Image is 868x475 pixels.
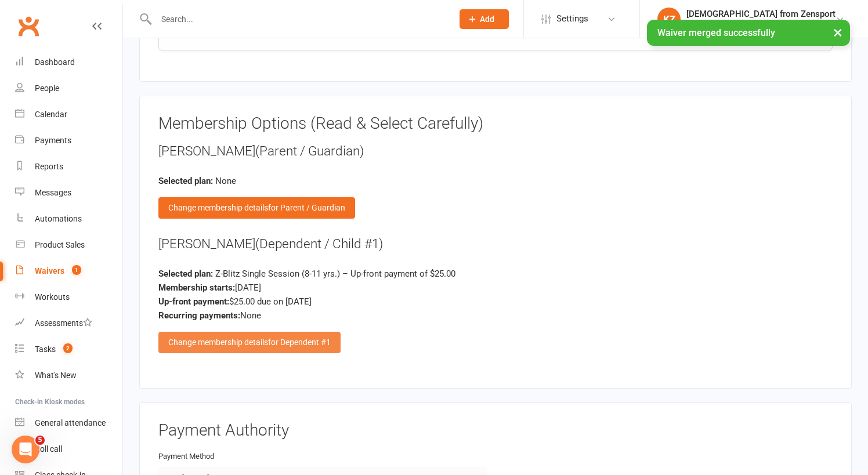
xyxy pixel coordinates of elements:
a: Dashboard [15,49,122,75]
div: General attendance [35,418,106,427]
div: Waivers [35,266,64,275]
div: [PERSON_NAME] [158,235,833,253]
span: Z-Blitz Single Session (8-11 yrs.) – Up-front payment of $25.00 [215,269,455,279]
a: Automations [15,206,122,232]
a: General attendance kiosk mode [15,410,122,436]
span: (Parent / Guardian) [255,143,364,158]
div: ZenSport [686,19,836,30]
div: Payments [35,136,71,145]
span: for Parent / Guardian [268,203,345,212]
div: People [35,84,59,93]
strong: Recurring payments: [158,310,240,321]
a: Tasks 2 [15,336,122,362]
strong: Up-front payment: [158,296,229,307]
div: Messages [35,188,71,197]
button: Add [460,9,509,29]
span: for Dependent #1 [268,338,331,347]
div: Dashboard [35,57,75,67]
div: Workouts [35,292,70,302]
span: (Dependent / Child #1) [255,236,383,251]
strong: Selected plan: [158,269,213,279]
div: Tasks [35,345,56,354]
div: Waiver merged successfully [647,20,850,46]
div: Reports [35,162,63,171]
div: Roll call [35,444,62,454]
a: What's New [15,362,122,389]
span: 1 [72,265,81,275]
span: 5 [35,436,45,445]
a: Product Sales [15,232,122,258]
div: None [158,309,833,322]
span: Settings [556,6,588,32]
div: Assessments [35,318,92,328]
div: $25.00 due on [DATE] [158,295,833,309]
div: KZ [657,8,681,31]
div: Calendar [35,110,67,119]
div: Product Sales [35,240,85,249]
a: Assessments [15,310,122,336]
a: Waivers 1 [15,258,122,284]
div: [PERSON_NAME] [158,142,833,161]
span: Add [480,14,494,24]
a: Messages [15,180,122,206]
a: Clubworx [14,12,43,41]
button: × [827,20,848,45]
strong: Membership starts: [158,282,235,293]
div: [DATE] [158,281,833,295]
span: None [215,176,236,186]
a: Reports [15,154,122,180]
a: Roll call [15,436,122,462]
h3: Payment Authority [158,422,833,440]
input: Search... [153,11,444,27]
div: Automations [35,214,82,223]
div: Change membership details [158,197,355,218]
strong: Selected plan: [158,176,213,186]
div: What's New [35,371,77,380]
a: Workouts [15,284,122,310]
span: 2 [63,343,73,353]
div: Change membership details [158,332,341,353]
h3: Membership Options (Read & Select Carefully) [158,115,833,133]
label: Payment Method [158,451,214,463]
a: Payments [15,128,122,154]
div: [DEMOGRAPHIC_DATA] from Zensport [686,9,836,19]
iframe: Intercom live chat [12,436,39,463]
a: Calendar [15,101,122,128]
a: People [15,75,122,101]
